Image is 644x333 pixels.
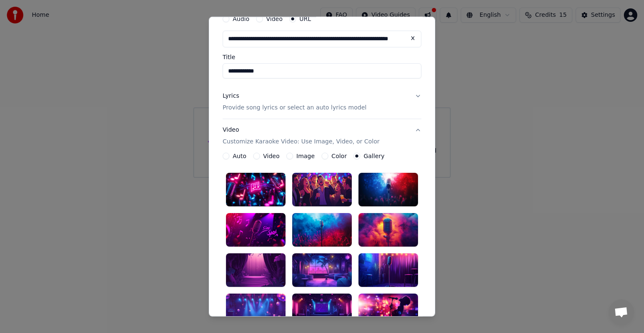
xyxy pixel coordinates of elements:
[223,138,379,146] p: Customize Karaoke Video: Use Image, Video, or Color
[266,16,283,22] label: Video
[299,16,311,22] label: URL
[332,153,347,159] label: Color
[223,85,421,119] button: LyricsProvide song lyrics or select an auto lyrics model
[223,104,366,112] p: Provide song lyrics or select an auto lyrics model
[364,153,384,159] label: Gallery
[263,153,280,159] label: Video
[233,16,249,22] label: Audio
[223,54,421,60] label: Title
[296,153,315,159] label: Image
[223,92,239,100] div: Lyrics
[223,119,421,153] button: VideoCustomize Karaoke Video: Use Image, Video, or Color
[223,126,379,146] div: Video
[233,153,247,159] label: Auto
